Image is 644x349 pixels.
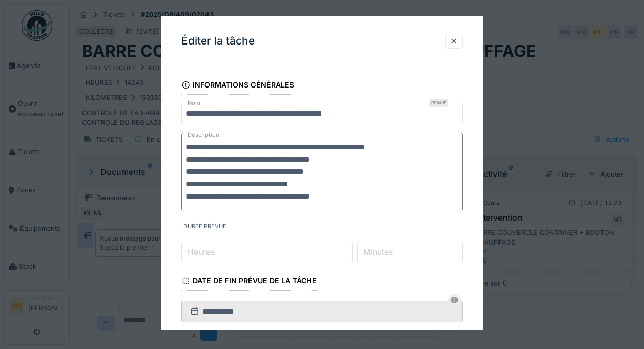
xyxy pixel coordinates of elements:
h3: Éditer la tâche [181,35,255,48]
label: Durée prévue [183,222,463,233]
div: Requis [429,99,448,107]
div: Date de fin prévue de la tâche [181,273,317,291]
label: Minutes [361,246,395,258]
label: Description [185,128,221,141]
label: Heures [185,246,217,258]
div: Informations générales [181,77,294,95]
label: Nom [185,99,202,107]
